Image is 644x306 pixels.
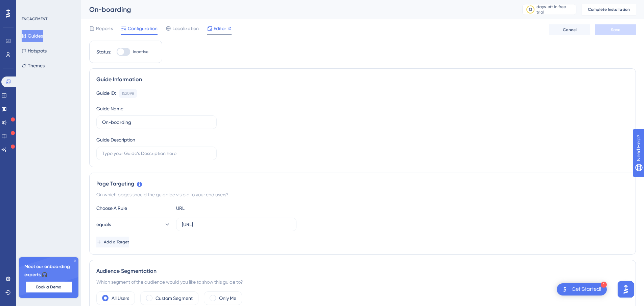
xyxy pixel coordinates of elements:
[96,237,129,247] button: Add a Target
[561,285,569,293] img: launcher-image-alternative-text
[96,48,111,56] div: Status:
[219,294,236,302] label: Only Me
[133,49,148,54] span: Inactive
[16,2,42,10] span: Need Help?
[616,279,636,300] iframe: UserGuiding AI Assistant Launcher
[96,24,113,32] span: Reports
[96,218,171,231] button: equals
[96,136,135,144] div: Guide Description
[182,221,291,228] input: yourwebsite.com/path
[22,60,45,72] button: Themes
[563,27,577,32] span: Cancel
[128,24,158,32] span: Configuration
[582,4,636,15] button: Complete Installation
[22,45,47,57] button: Hotspots
[24,263,73,279] span: Meet our onboarding experts 🎧
[36,284,61,290] span: Book a Demo
[588,7,630,12] span: Complete Installation
[96,89,116,98] div: Guide ID:
[102,118,211,126] input: Type your Guide’s Name here
[26,282,72,292] button: Book a Demo
[557,283,607,296] div: Open Get Started! checklist, remaining modules: 1
[156,294,193,302] label: Custom Segment
[529,7,532,12] div: 13
[96,105,123,113] div: Guide Name
[611,27,620,32] span: Save
[112,294,129,302] label: All Users
[96,220,111,228] span: equals
[104,239,129,245] span: Add a Target
[96,191,629,199] div: On which pages should the guide be visible to your end users?
[102,150,211,157] input: Type your Guide’s Description here
[176,204,251,212] div: URL
[601,282,607,288] div: 1
[89,5,505,14] div: On-boarding
[536,4,574,15] div: days left in free trial
[96,204,171,212] div: Choose A Rule
[172,24,199,32] span: Localization
[572,286,601,293] div: Get Started!
[214,24,226,32] span: Editor
[96,180,629,188] div: Page Targeting
[122,91,134,96] div: 152098
[96,75,629,84] div: Guide Information
[595,24,636,35] button: Save
[549,24,590,35] button: Cancel
[22,16,47,22] div: ENGAGEMENT
[22,30,43,42] button: Guides
[96,267,629,275] div: Audience Segmentation
[96,278,629,286] div: Which segment of the audience would you like to show this guide to?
